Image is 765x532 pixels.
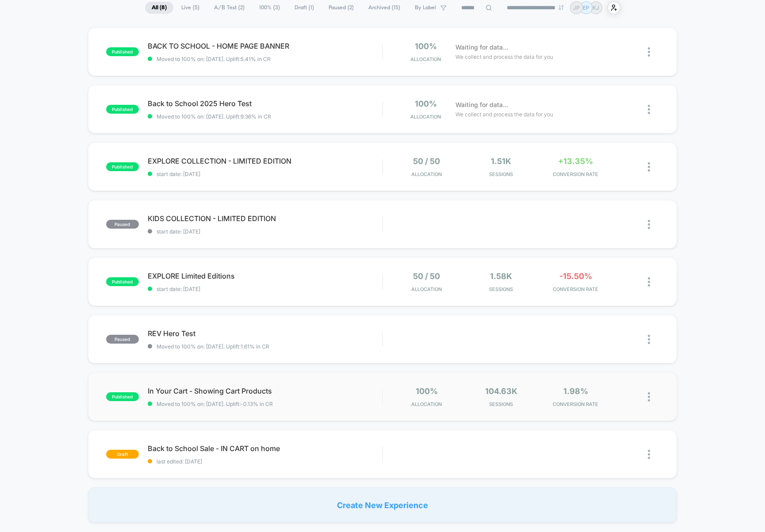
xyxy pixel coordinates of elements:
span: draft [106,450,139,459]
span: Archived ( 15 ) [362,2,407,14]
img: close [648,220,650,229]
span: 50 / 50 [413,272,440,281]
span: published [106,277,139,286]
span: CONVERSION RATE [541,401,611,407]
span: 1.58k [490,272,512,281]
span: We collect and process the data for you [455,53,553,61]
span: 100% [415,42,437,51]
img: close [648,47,650,57]
span: 100% ( 3 ) [252,2,287,14]
span: REV Hero Test [148,329,382,338]
p: JP [573,4,580,11]
span: last edited: [DATE] [148,458,382,465]
span: Sessions [466,171,536,177]
span: KIDS COLLECTION - LIMITED EDITION [148,214,382,223]
span: Sessions [466,286,536,292]
span: Back to School 2025 Hero Test [148,99,382,108]
span: We collect and process the data for you [455,110,553,119]
img: close [648,335,650,344]
img: close [648,450,650,459]
span: 50 / 50 [413,157,440,166]
span: published [106,162,139,171]
span: BACK TO SCHOOL - HOME PAGE BANNER [148,42,382,50]
span: Moved to 100% on: [DATE] . Uplift: 9.36% in CR [157,113,271,120]
span: By Label [415,4,436,11]
p: EP [583,4,589,11]
span: 100% [416,387,438,396]
span: Live ( 5 ) [175,2,206,14]
span: -15.50% [559,272,592,281]
span: Moved to 100% on: [DATE] . Uplift: 5.41% in CR [157,56,271,62]
span: Allocation [411,171,442,177]
span: EXPLORE Limited Editions [148,272,382,280]
img: close [648,277,650,287]
img: close [648,392,650,402]
span: 1.51k [491,157,511,166]
span: published [106,392,139,401]
img: close [648,105,650,114]
span: 100% [415,99,437,108]
span: Sessions [466,401,536,407]
span: EXPLORE COLLECTION - LIMITED EDITION [148,157,382,165]
div: Create New Experience [88,487,677,523]
span: start date: [DATE] [148,171,382,177]
span: 1.98% [563,387,588,396]
span: published [106,47,139,56]
span: In Your Cart - Showing Cart Products [148,387,382,395]
span: Allocation [410,114,441,120]
span: start date: [DATE] [148,286,382,292]
span: paused [106,220,139,229]
span: Allocation [411,286,442,292]
span: +13.35% [558,157,593,166]
p: KJ [593,4,599,11]
span: Draft ( 1 ) [288,2,321,14]
span: All ( 8 ) [145,2,173,14]
span: CONVERSION RATE [541,171,611,177]
span: Allocation [410,56,441,62]
span: Moved to 100% on: [DATE] . Uplift: -0.13% in CR [157,401,273,407]
span: Paused ( 2 ) [322,2,360,14]
span: Back to School Sale - IN CART on home [148,444,382,453]
span: Allocation [411,401,442,407]
span: paused [106,335,139,344]
span: CONVERSION RATE [541,286,611,292]
span: Moved to 100% on: [DATE] . Uplift: 1.61% in CR [157,343,269,350]
span: Waiting for data... [455,42,508,52]
span: A/B Test ( 2 ) [207,2,251,14]
img: end [558,5,564,10]
span: published [106,105,139,114]
span: start date: [DATE] [148,228,382,235]
img: close [648,162,650,172]
span: Waiting for data... [455,100,508,110]
span: 104.63k [485,387,517,396]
